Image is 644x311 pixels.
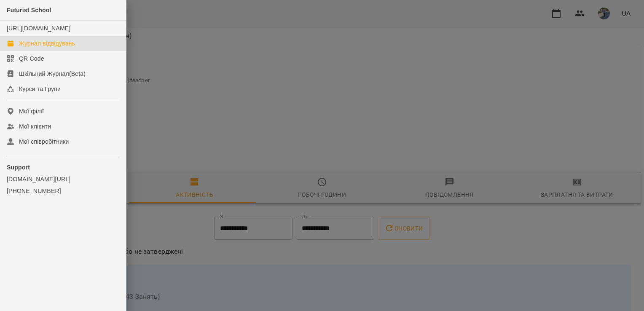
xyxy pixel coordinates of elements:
[19,107,44,115] div: Мої філії
[19,54,44,63] div: QR Code
[19,85,61,93] div: Курси та Групи
[7,163,119,172] p: Support
[7,175,119,183] a: [DOMAIN_NAME][URL]
[7,187,119,195] a: [PHONE_NUMBER]
[7,7,51,13] span: Futurist School
[19,39,75,48] div: Журнал відвідувань
[19,137,69,146] div: Мої співробітники
[19,70,86,78] div: Шкільний Журнал(Beta)
[19,122,51,131] div: Мої клієнти
[7,25,70,32] a: [URL][DOMAIN_NAME]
